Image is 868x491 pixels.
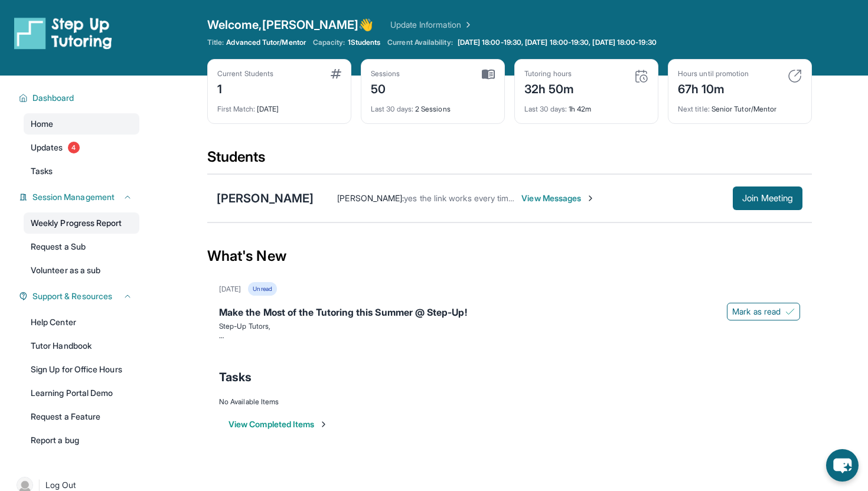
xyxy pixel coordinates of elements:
a: Learning Portal Demo [24,382,139,404]
span: Last 30 days : [371,104,413,113]
button: Support & Resources [28,290,132,302]
a: Updates4 [24,137,139,158]
span: Capacity: [313,38,345,47]
button: chat-button [826,449,859,482]
span: Log Out [45,479,76,491]
span: Last 30 days : [524,104,567,113]
a: Volunteer as a sub [24,260,139,281]
div: 1 [217,78,273,97]
img: Mark as read [785,307,795,316]
span: Mark as read [732,306,781,317]
div: [DATE] [217,97,341,114]
span: View Messages [521,192,595,204]
span: Updates [31,142,63,153]
div: Current Students [217,69,273,78]
a: [DATE] 18:00-19:30, [DATE] 18:00-19:30, [DATE] 18:00-19:30 [455,38,659,47]
img: card [634,69,648,83]
a: Sign Up for Office Hours [24,359,139,380]
img: card [331,69,341,78]
div: Hours until promotion [678,69,749,78]
a: Request a Feature [24,406,139,427]
span: First Match : [217,104,255,113]
span: Next title : [678,104,710,113]
span: Tasks [219,369,252,385]
span: 1 Students [348,38,381,47]
span: Welcome, [PERSON_NAME] 👋 [207,17,374,33]
a: Weekly Progress Report [24,212,139,234]
img: Chevron-Right [586,194,595,203]
div: No Available Items [219,397,800,407]
img: Chevron Right [461,19,473,31]
span: [DATE] 18:00-19:30, [DATE] 18:00-19:30, [DATE] 18:00-19:30 [458,38,657,47]
span: [PERSON_NAME] : [337,193,404,203]
div: Tutoring hours [524,69,575,78]
div: Senior Tutor/Mentor [678,97,802,114]
span: Session Management [32,191,115,203]
span: Home [31,118,53,130]
div: 1h 42m [524,97,648,114]
span: yes the link works every time! [404,193,515,203]
div: 67h 10m [678,78,749,97]
span: Support & Resources [32,290,112,302]
a: Report a bug [24,430,139,451]
button: Dashboard [28,92,132,104]
div: Make the Most of the Tutoring this Summer @ Step-Up! [219,305,800,322]
img: card [482,69,495,80]
a: Tasks [24,161,139,182]
span: Advanced Tutor/Mentor [226,38,305,47]
span: 4 [68,142,80,153]
a: Tutor Handbook [24,335,139,356]
span: Title: [207,38,224,47]
div: What's New [207,230,812,282]
div: [DATE] [219,284,241,294]
a: Help Center [24,312,139,333]
div: Unread [248,282,276,296]
span: Tasks [31,165,53,177]
div: Students [207,148,812,174]
a: Home [24,113,139,135]
button: View Completed Items [229,418,328,430]
div: 2 Sessions [371,97,495,114]
span: Current Availability: [387,38,452,47]
a: Update Information [390,19,473,31]
div: [PERSON_NAME] [217,190,314,207]
button: Join Meeting [733,186,802,210]
span: Join Meeting [742,195,793,202]
a: Request a Sub [24,236,139,257]
button: Session Management [28,191,132,203]
p: Step-Up Tutors, [219,322,800,331]
button: Mark as read [727,303,800,320]
img: card [788,69,802,83]
img: logo [14,17,112,50]
div: Sessions [371,69,400,78]
div: 32h 50m [524,78,575,97]
span: Dashboard [32,92,74,104]
div: 50 [371,78,400,97]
